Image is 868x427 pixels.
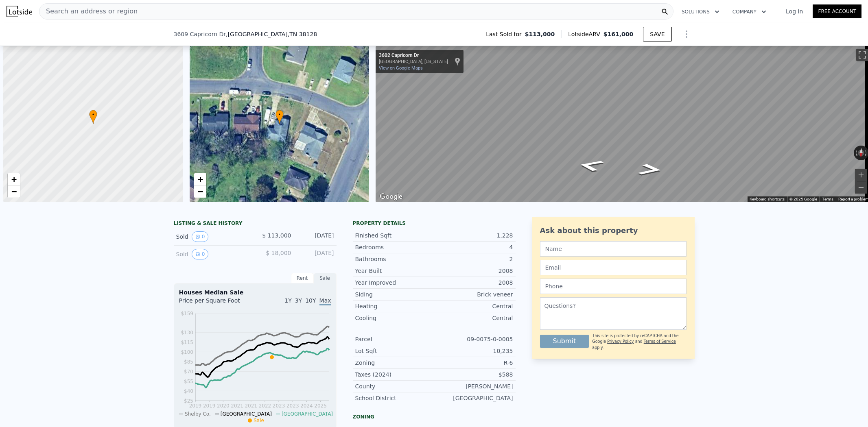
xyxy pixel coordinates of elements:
div: Bathrooms [355,255,434,263]
tspan: $40 [184,388,193,394]
div: Sold [176,249,249,259]
tspan: $159 [181,311,193,316]
div: Sale [314,273,337,283]
div: Heating [355,302,434,310]
tspan: 2021 [245,403,257,409]
tspan: 2025 [314,403,327,409]
span: • [89,111,97,118]
tspan: 2023 [286,403,299,409]
span: $ 113,000 [262,232,291,239]
input: Email [540,260,687,275]
button: Submit [540,335,589,348]
button: View historical data [192,249,209,259]
div: Bedrooms [355,243,434,251]
span: $ 18,000 [266,250,291,256]
span: [GEOGRAPHIC_DATA] [282,411,333,417]
span: Shelby Co. [185,411,211,417]
div: County [355,382,434,390]
img: Lotside [7,6,32,17]
tspan: $85 [184,359,193,365]
div: 2008 [434,279,513,287]
div: Finished Sqft [355,231,434,240]
div: LISTING & SALE HISTORY [174,220,337,228]
button: Reset the view [858,146,865,161]
tspan: $25 [184,398,193,404]
a: Zoom out [8,185,20,198]
span: Sale [254,418,264,423]
div: Cooling [355,314,434,322]
div: $588 [434,370,513,379]
button: Zoom out [855,181,867,194]
tspan: $115 [181,340,193,345]
a: Free Account [813,4,861,18]
button: Show Options [678,26,695,42]
path: Go West, Capricorn Dr [628,161,673,178]
button: Keyboard shortcuts [750,196,785,202]
div: [PERSON_NAME] [434,382,513,390]
tspan: $70 [184,369,193,375]
div: Zoning [353,414,516,420]
a: Zoom in [194,173,206,185]
div: 10,235 [434,347,513,355]
span: [GEOGRAPHIC_DATA] [221,411,272,417]
tspan: 2020 [217,403,230,409]
div: R-6 [434,359,513,367]
div: Zoning [355,359,434,367]
tspan: 2019 [189,403,201,409]
span: © 2025 Google [789,197,817,201]
span: Lotside ARV [568,30,603,38]
button: Company [726,4,773,19]
tspan: 2023 [272,403,285,409]
div: • [275,110,284,124]
span: • [275,111,284,118]
a: Privacy Policy [607,339,634,344]
button: Zoom in [855,169,867,181]
a: Zoom out [194,185,206,198]
a: Open this area in Google Maps (opens a new window) [378,192,404,202]
div: School District [355,394,434,402]
div: Taxes (2024) [355,370,434,379]
span: Last Sold for [486,30,525,38]
input: Phone [540,279,687,294]
div: • [89,110,97,124]
a: View on Google Maps [379,65,423,71]
div: Rent [291,273,314,283]
div: This site is protected by reCAPTCHA and the Google and apply. [592,333,686,351]
div: 1,228 [434,231,513,240]
div: Siding [355,290,434,298]
a: Zoom in [8,173,20,185]
img: Google [378,192,404,202]
div: 3602 Capricorn Dr [379,52,448,59]
div: Parcel [355,335,434,343]
div: Ask about this property [540,225,687,236]
span: + [11,174,17,184]
a: Terms of Service [644,339,676,344]
span: + [197,174,203,184]
div: 4 [434,243,513,251]
div: 2 [434,255,513,263]
tspan: 2021 [231,403,243,409]
span: Search an address or region [39,7,138,16]
path: Go East, Capricorn Dr [567,157,615,174]
div: Sold [176,231,249,242]
span: Max [319,297,331,305]
span: 3Y [295,297,302,304]
div: Year Built [355,267,434,275]
span: $161,000 [603,31,634,37]
tspan: $55 [184,379,193,384]
div: [DATE] [298,249,334,259]
tspan: 2022 [258,403,271,409]
tspan: 2019 [203,403,215,409]
tspan: 2024 [300,403,313,409]
button: Solutions [675,4,726,19]
tspan: $130 [181,330,193,335]
a: Terms [822,197,833,201]
span: 10Y [305,297,316,304]
div: 09-0075-0-0005 [434,335,513,343]
span: − [197,186,203,196]
span: − [11,186,17,196]
span: 1Y [284,297,291,304]
div: [GEOGRAPHIC_DATA] [434,394,513,402]
a: Log In [776,7,813,15]
span: $113,000 [525,30,555,38]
